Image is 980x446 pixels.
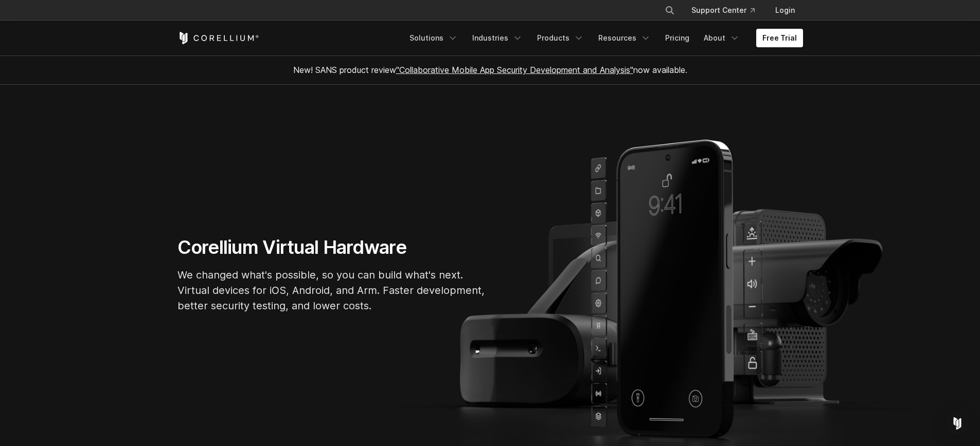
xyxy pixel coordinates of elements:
[396,65,633,75] a: "Collaborative Mobile App Security Development and Analysis"
[177,267,486,313] p: We changed what's possible, so you can build what's next. Virtual devices for iOS, Android, and A...
[592,29,657,47] a: Resources
[698,29,746,47] a: About
[756,29,803,47] a: Free Trial
[293,65,687,75] span: New! SANS product review now available.
[652,1,803,20] div: Navigation Menu
[403,29,803,47] div: Navigation Menu
[659,29,696,47] a: Pricing
[767,1,803,20] a: Login
[403,29,464,47] a: Solutions
[177,236,486,259] h1: Corellium Virtual Hardware
[531,29,590,47] a: Products
[945,411,970,436] div: Open Intercom Messenger
[177,32,259,44] a: Corellium Home
[683,1,763,20] a: Support Center
[466,29,529,47] a: Industries
[661,1,679,20] button: Search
